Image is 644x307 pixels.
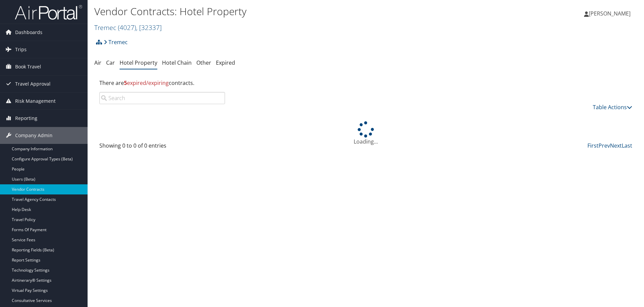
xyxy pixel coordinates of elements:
[15,41,27,58] span: Trips
[106,59,115,66] a: Car
[94,59,101,66] a: Air
[118,23,136,32] span: ( 4027 )
[162,59,192,66] a: Hotel Chain
[104,35,128,49] a: Tremec
[15,93,56,110] span: Risk Management
[94,74,637,92] div: There are contracts.
[216,59,235,66] a: Expired
[120,59,157,66] a: Hotel Property
[94,4,456,19] h1: Vendor Contracts: Hotel Property
[15,127,53,144] span: Company Admin
[622,142,632,149] a: Last
[15,4,82,20] img: airportal-logo.png
[587,142,599,149] a: First
[599,142,610,149] a: Prev
[589,10,631,17] span: [PERSON_NAME]
[196,59,211,66] a: Other
[94,121,637,146] div: Loading...
[99,142,225,153] div: Showing 0 to 0 of 0 entries
[15,24,42,41] span: Dashboards
[136,23,162,32] span: , [ 32337 ]
[15,110,37,127] span: Reporting
[15,58,41,75] span: Book Travel
[94,23,162,32] a: Tremec
[15,75,51,92] span: Travel Approval
[593,103,632,111] a: Table Actions
[610,142,622,149] a: Next
[99,92,225,104] input: Search
[124,79,169,87] span: expired/expiring
[584,3,637,24] a: [PERSON_NAME]
[124,79,127,87] strong: 5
